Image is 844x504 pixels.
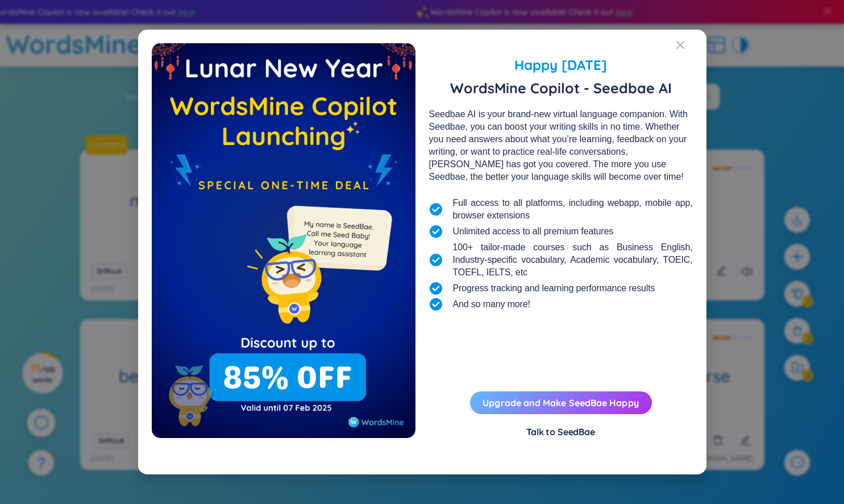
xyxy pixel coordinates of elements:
[470,391,652,414] button: Upgrade and Make SeedBae Happy
[429,108,693,183] div: Seedbae AI is your brand-new virtual language companion. With Seedbae, you can boost your writing...
[453,198,693,220] span: Full access to all platforms, including webapp, mobile app, browser extensions
[281,183,394,296] img: minionSeedbaeMessage.35ffe99e.png
[453,299,530,309] span: And so many more!
[453,242,693,277] span: 100+ tailor-made courses such as Business English, Industry-specific vocabulary, Academic vocabul...
[526,425,595,438] div: Talk to SeedBae
[429,55,693,75] span: Happy [DATE]
[429,80,693,97] span: WordsMine Copilot - Seedbae AI
[152,43,415,438] img: wmFlashDealEmpty.967f2bab.png
[242,219,329,340] img: minionSeedbaeSmile.22426523.png
[676,30,706,60] button: Close
[453,283,655,293] span: Progress tracking and learning performance results
[453,226,614,236] span: Unlimited access to all premium features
